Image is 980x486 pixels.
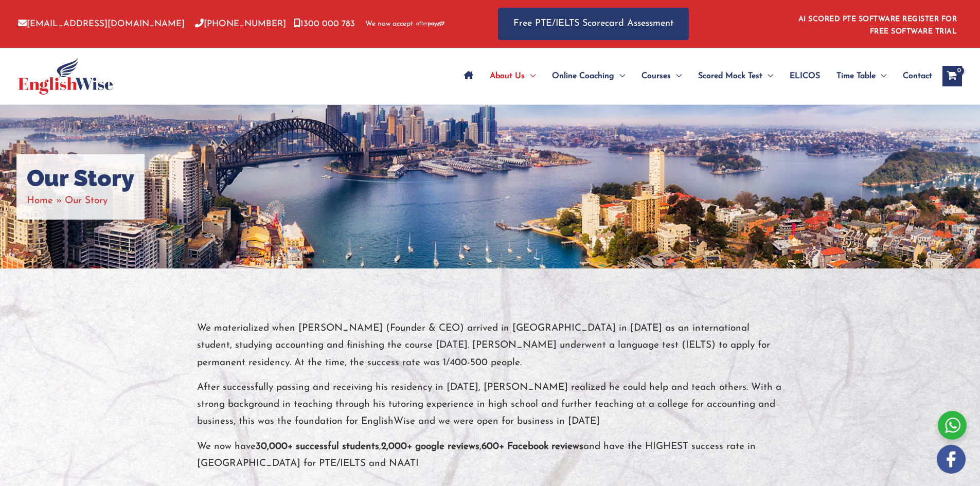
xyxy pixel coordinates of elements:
h1: Our Story [27,165,134,192]
span: Courses [642,58,671,94]
span: Time Table [836,58,876,94]
a: View Shopping Cart, empty [942,66,962,86]
p: We now have , , and have the HIGHEST success rate in [GEOGRAPHIC_DATA] for PTE/IELTS and NAATI [197,438,783,473]
img: Afterpay-Logo [416,21,444,27]
a: [EMAIL_ADDRESS][DOMAIN_NAME] [18,20,185,28]
span: Contact [903,58,932,94]
strong: 30,000+ successful students [256,442,379,452]
strong: 2,000+ google reviews [381,442,479,452]
span: Menu Toggle [876,58,886,94]
a: CoursesMenu Toggle [633,58,690,94]
nav: Site Navigation: Main Menu [456,58,932,94]
span: Menu Toggle [762,58,773,94]
a: Free PTE/IELTS Scorecard Assessment [498,8,689,40]
span: Our Story [65,196,108,206]
a: About UsMenu Toggle [482,58,544,94]
a: Contact [895,58,932,94]
span: We now accept [365,19,413,29]
a: ELICOS [781,58,828,94]
a: Time TableMenu Toggle [828,58,895,94]
span: About Us [490,58,525,94]
a: Online CoachingMenu Toggle [544,58,633,94]
span: Menu Toggle [671,58,682,94]
span: Online Coaching [552,58,614,94]
span: Menu Toggle [525,58,536,94]
a: [PHONE_NUMBER] [195,20,286,28]
a: Home [27,196,53,206]
aside: Header Widget 1 [792,7,962,41]
img: cropped-ew-logo [18,58,113,95]
p: After successfully passing and receiving his residency in [DATE], [PERSON_NAME] realized he could... [197,379,783,430]
img: white-facebook.png [937,445,966,474]
nav: Breadcrumbs [27,192,134,209]
a: AI SCORED PTE SOFTWARE REGISTER FOR FREE SOFTWARE TRIAL [798,15,957,35]
span: ELICOS [790,58,820,94]
p: We materialized when [PERSON_NAME] (Founder & CEO) arrived in [GEOGRAPHIC_DATA] in [DATE] as an i... [197,320,783,371]
strong: 600+ Facebook reviews [482,442,583,452]
span: Menu Toggle [614,58,625,94]
a: Scored Mock TestMenu Toggle [690,58,781,94]
span: Scored Mock Test [698,58,762,94]
a: 1300 000 783 [294,20,355,28]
